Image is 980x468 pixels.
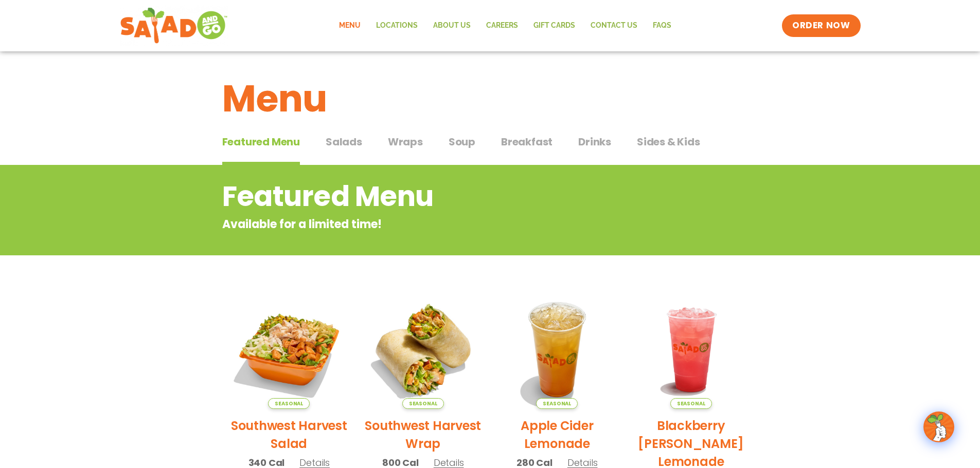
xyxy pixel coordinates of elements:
[645,14,679,38] a: FAQs
[498,417,617,453] h2: Apple Cider Lemonade
[536,398,578,409] span: Seasonal
[792,20,850,32] span: ORDER NOW
[222,134,300,149] span: Featured Menu
[583,14,645,38] a: Contact Us
[632,290,751,409] img: Product photo for Blackberry Bramble Lemonade
[120,5,228,46] img: new-SAG-logo-768×292
[368,14,425,38] a: Locations
[425,14,478,38] a: About Us
[498,290,617,409] img: Product photo for Apple Cider Lemonade
[230,417,349,453] h2: Southwest Harvest Salad
[364,417,483,453] h2: Southwest Harvest Wrap
[268,398,310,409] span: Seasonal
[578,134,611,149] span: Drinks
[478,14,526,38] a: Careers
[782,14,860,37] a: ORDER NOW
[670,398,712,409] span: Seasonal
[388,134,423,149] span: Wraps
[364,290,483,409] img: Product photo for Southwest Harvest Wrap
[924,413,953,441] img: wpChatIcon
[331,14,368,38] a: Menu
[230,290,349,409] img: Product photo for Southwest Harvest Salad
[222,216,675,233] p: Available for a limited time!
[326,134,362,149] span: Salads
[222,71,758,126] h1: Menu
[449,134,475,149] span: Soup
[637,134,700,149] span: Sides & Kids
[222,130,758,165] div: Tabbed content
[501,134,553,149] span: Breakfast
[526,14,583,38] a: GIFT CARDS
[402,398,444,409] span: Seasonal
[222,176,675,217] h2: Featured Menu
[331,14,679,38] nav: Menu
